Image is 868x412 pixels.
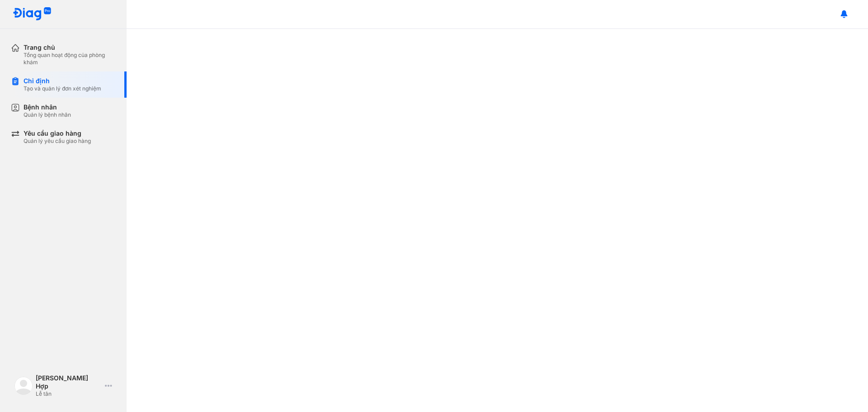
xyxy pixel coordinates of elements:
[36,390,101,398] div: Lễ tân
[24,43,116,52] div: Trang chủ
[13,7,52,21] img: logo
[24,129,91,137] div: Yêu cầu giao hàng
[24,77,101,85] div: Chỉ định
[24,137,91,145] div: Quản lý yêu cầu giao hàng
[36,374,101,390] div: [PERSON_NAME] Hợp
[14,377,33,395] img: logo
[24,52,116,66] div: Tổng quan hoạt động của phòng khám
[24,85,101,92] div: Tạo và quản lý đơn xét nghiệm
[24,103,71,111] div: Bệnh nhân
[24,111,71,118] div: Quản lý bệnh nhân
